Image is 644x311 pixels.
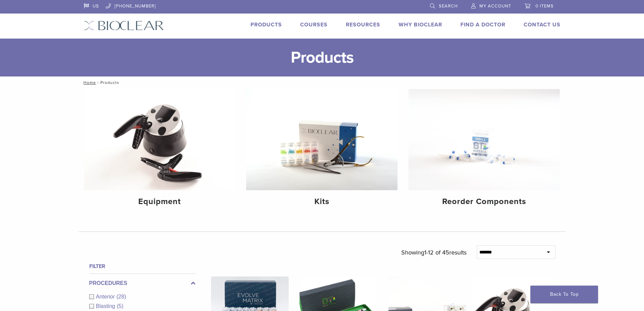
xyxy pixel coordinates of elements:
[408,89,560,190] img: Reorder Components
[84,89,236,190] img: Equipment
[530,286,598,303] a: Back To Top
[90,196,230,208] h4: Equipment
[96,81,100,84] span: /
[251,21,282,28] a: Products
[300,21,328,28] a: Courses
[252,196,392,208] h4: Kits
[424,249,449,256] span: 1-12 of 45
[117,294,126,299] span: (28)
[399,21,442,28] a: Why Bioclear
[246,89,398,190] img: Kits
[84,21,164,30] img: Bioclear
[89,279,195,287] label: Procedures
[79,76,566,89] nav: Products
[535,3,554,9] span: 0 items
[84,89,236,212] a: Equipment
[524,21,560,28] a: Contact Us
[408,89,560,212] a: Reorder Components
[401,245,467,260] p: Showing results
[89,262,195,270] h4: Filter
[117,303,123,309] span: (5)
[479,3,511,9] span: My Account
[246,89,398,212] a: Kits
[414,196,554,208] h4: Reorder Components
[460,21,505,28] a: Find A Doctor
[96,303,117,309] span: Blasting
[96,294,117,299] span: Anterior
[81,80,96,85] a: Home
[346,21,380,28] a: Resources
[439,3,458,9] span: Search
